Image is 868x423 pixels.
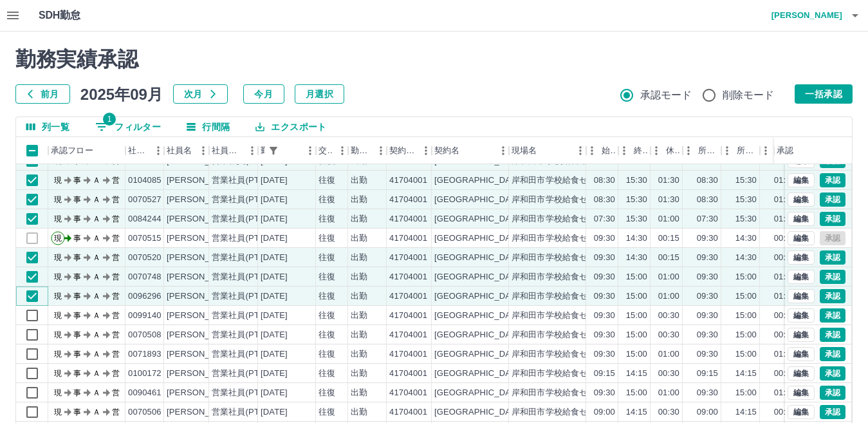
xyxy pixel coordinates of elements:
[626,252,647,264] div: 14:30
[697,194,718,206] div: 08:30
[93,253,100,262] text: Ａ
[788,193,815,207] button: 編集
[820,289,845,303] button: 承認
[389,387,427,399] div: 41704001
[212,174,279,187] div: 営業社員(PT契約)
[820,347,845,361] button: 承認
[512,194,613,206] div: 岸和田市学校給食センター
[820,193,845,207] button: 承認
[80,84,163,104] h5: 2025年09月
[351,348,367,361] div: 出勤
[167,194,237,206] div: [PERSON_NAME]
[194,141,213,160] button: メニュー
[698,137,719,164] div: 所定開始
[820,173,845,187] button: 承認
[735,329,757,341] div: 15:00
[594,194,615,206] div: 08:30
[723,88,775,103] span: 削除モード
[348,137,387,164] div: 勤務区分
[594,271,615,283] div: 09:30
[735,271,757,283] div: 15:00
[594,290,615,303] div: 09:30
[167,252,237,264] div: [PERSON_NAME]
[128,252,162,264] div: 0070520
[351,213,367,225] div: 出勤
[788,231,815,245] button: 編集
[389,137,416,164] div: 契約コード
[697,174,718,187] div: 08:30
[602,137,616,164] div: 始業
[261,368,288,380] div: [DATE]
[416,141,436,160] button: メニュー
[626,310,647,322] div: 15:00
[73,176,81,185] text: 事
[594,252,615,264] div: 09:30
[651,137,683,164] div: 休憩
[319,174,335,187] div: 往復
[54,253,62,262] text: 現
[820,308,845,323] button: 承認
[735,348,757,361] div: 15:00
[351,232,367,245] div: 出勤
[594,213,615,225] div: 07:30
[73,350,81,359] text: 事
[774,368,795,380] div: 00:30
[697,290,718,303] div: 09:30
[434,137,459,164] div: 契約名
[594,348,615,361] div: 09:30
[737,137,757,164] div: 所定終業
[351,174,367,187] div: 出勤
[626,213,647,225] div: 15:30
[73,253,81,262] text: 事
[820,328,845,342] button: 承認
[434,368,523,380] div: [GEOGRAPHIC_DATA]
[212,194,279,206] div: 営業社員(PT契約)
[112,369,120,378] text: 営
[512,329,613,341] div: 岸和田市学校給食センター
[512,252,613,264] div: 岸和田市学校給食センター
[494,141,513,160] button: メニュー
[774,310,795,322] div: 00:30
[112,292,120,301] text: 営
[788,250,815,265] button: 編集
[54,176,62,185] text: 現
[594,232,615,245] div: 09:30
[351,368,367,380] div: 出勤
[774,252,795,264] div: 00:15
[434,329,523,341] div: [GEOGRAPHIC_DATA]
[735,310,757,322] div: 15:00
[820,366,845,381] button: 承認
[626,194,647,206] div: 15:30
[658,271,679,283] div: 01:00
[434,174,523,187] div: [GEOGRAPHIC_DATA]
[295,84,344,104] button: 月選択
[128,329,162,341] div: 0070508
[93,272,100,281] text: Ａ
[512,174,613,187] div: 岸和田市学校給食センター
[93,292,100,301] text: Ａ
[788,270,815,284] button: 編集
[243,84,284,104] button: 今月
[112,176,120,185] text: 営
[282,142,300,160] button: ソート
[735,290,757,303] div: 15:00
[774,174,795,187] div: 01:30
[319,329,335,341] div: 往復
[128,174,162,187] div: 0104085
[434,252,523,264] div: [GEOGRAPHIC_DATA]
[149,141,168,160] button: メニュー
[351,310,367,322] div: 出勤
[212,271,279,283] div: 営業社員(PT契約)
[389,213,427,225] div: 41704001
[176,117,240,136] button: 行間隔
[658,348,679,361] div: 01:00
[54,234,62,243] text: 現
[212,252,279,264] div: 営業社員(PT契約)
[351,137,371,164] div: 勤務区分
[626,232,647,245] div: 14:30
[15,47,853,71] h2: 勤務実績承認
[16,117,80,136] button: 列選択
[788,366,815,381] button: 編集
[774,213,795,225] div: 01:00
[54,330,62,339] text: 現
